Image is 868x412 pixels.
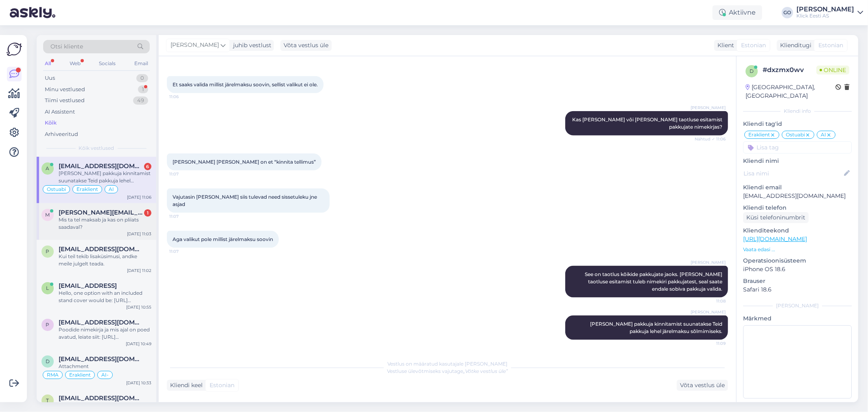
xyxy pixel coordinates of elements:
span: Nähtud ✓ 11:06 [695,136,726,142]
span: [PERSON_NAME] [691,105,726,111]
div: Aktiivne [713,5,762,20]
div: [DATE] 11:06 [127,194,151,200]
input: Lisa tag [743,141,852,153]
p: Vaata edasi ... [743,246,852,253]
span: piret@legalia.ee [59,319,143,326]
span: Vestluse ülevõtmiseks vajutage [387,368,508,374]
div: [PERSON_NAME] [796,6,854,13]
div: Klienditugi [777,41,811,50]
span: AI- [101,373,109,377]
span: RMA [47,373,59,377]
span: [PERSON_NAME] pakkuja kinnitamist suunatakse Teid pakkuja lehel järelmaksu sõlmimiseks. [590,321,724,334]
span: Estonian [210,381,234,390]
div: [GEOGRAPHIC_DATA], [GEOGRAPHIC_DATA] [746,83,835,100]
div: Kõik [45,119,57,127]
span: mihail.ossipov@gmail.com [59,209,143,216]
span: Ostuabi [786,132,805,137]
div: GO [782,7,793,18]
div: Kliendi keel [167,381,203,390]
div: Tiimi vestlused [45,96,85,105]
div: 6 [144,163,151,170]
span: Kas [PERSON_NAME] või [PERSON_NAME] taotluse esitamist pakkujate nimekirjas? [572,116,724,130]
span: Eraklient [748,132,770,137]
span: Ostuabi [47,187,66,192]
p: Kliendi telefon [743,204,852,212]
span: Eraklient [69,373,91,377]
div: [PERSON_NAME] pakkuja kinnitamist suunatakse Teid pakkuja lehel järelmaksu sõlmimiseks. [59,170,151,184]
span: Vajutasin [PERSON_NAME] siis tulevad need sissetuleku jne asjad [173,194,318,207]
div: [DATE] 11:02 [127,267,151,274]
span: 11:07 [169,248,200,254]
div: [DATE] 10:55 [126,304,151,310]
div: Klient [714,41,734,50]
div: Klick Eesti AS [796,13,854,19]
span: See on taotlus kõikide pakkujate jaoks. [PERSON_NAME] taotluse esitamist tuleb nimekiri pakkujate... [585,271,724,292]
span: lesjtark2@gmail.con [59,282,117,289]
div: Web [68,58,82,69]
div: Uus [45,74,55,82]
span: Otsi kliente [50,42,83,51]
div: 1 [144,209,151,217]
p: iPhone OS 18.6 [743,265,852,274]
div: Socials [97,58,117,69]
span: d [750,68,754,74]
span: Estonian [741,41,766,50]
div: Poodide nimekirja ja mis ajal on poed avatud, leiate siit: [URL][DOMAIN_NAME] [59,326,151,341]
p: Kliendi tag'id [743,120,852,128]
p: Operatsioonisüsteem [743,256,852,265]
span: [PERSON_NAME] [PERSON_NAME] on et “kinnita tellimus” [173,159,316,165]
span: t [46,397,49,403]
div: All [43,58,52,69]
span: p [46,248,50,254]
span: 11:09 [695,340,726,346]
p: [EMAIL_ADDRESS][DOMAIN_NAME] [743,192,852,200]
span: [PERSON_NAME] [691,309,726,315]
input: Lisa nimi [743,169,842,178]
p: Kliendi nimi [743,157,852,165]
p: Safari 18.6 [743,285,852,294]
div: [DATE] 10:49 [126,341,151,347]
a: [PERSON_NAME]Klick Eesti AS [796,6,863,19]
span: Estonian [818,41,843,50]
span: Online [816,66,849,75]
span: a [46,165,50,171]
div: Kliendi info [743,107,852,115]
span: treest@treest.eu [59,394,143,402]
div: 0 [136,74,148,82]
div: Võta vestlus üle [280,40,332,51]
span: d [46,358,50,364]
span: Vestlus on määratud kasutajale [PERSON_NAME] [387,361,507,367]
span: daniilvlasenko915@gmail.com [59,355,143,363]
span: Eraklient [77,187,98,192]
span: [PERSON_NAME] [691,259,726,265]
span: AI [109,187,114,192]
span: pirjo.ilves@mail.ee [59,245,143,253]
div: [DATE] 11:03 [127,231,151,237]
div: Minu vestlused [45,85,85,94]
div: Mis ta tel maksab ja kas on pliiats saadaval? [59,216,151,231]
div: 49 [133,96,148,105]
span: Et saaks valida millist järelmaksu soovin, sellist valikut ei ole. [173,81,318,88]
span: p [46,322,50,328]
div: Attachment [59,363,151,370]
div: 1 [138,85,148,94]
span: m [46,212,50,218]
div: juhib vestlust [230,41,271,50]
p: Klienditeekond [743,226,852,235]
div: AI Assistent [45,108,75,116]
span: l [46,285,49,291]
div: Attachment [59,402,151,409]
div: Hello, one option with an included stand cover would be: [URL][DOMAIN_NAME] Another option would ... [59,289,151,304]
span: 11:07 [169,213,200,219]
div: [PERSON_NAME] [743,302,852,309]
a: [URL][DOMAIN_NAME] [743,235,807,243]
p: Kliendi email [743,183,852,192]
p: Märkmed [743,314,852,323]
div: Email [133,58,150,69]
div: [DATE] 10:33 [126,380,151,386]
div: Küsi telefoninumbrit [743,212,809,223]
span: AI [821,132,826,137]
span: anabellinaste30@gmail.com [59,162,143,170]
span: 11:06 [169,94,200,100]
span: 11:07 [169,171,200,177]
